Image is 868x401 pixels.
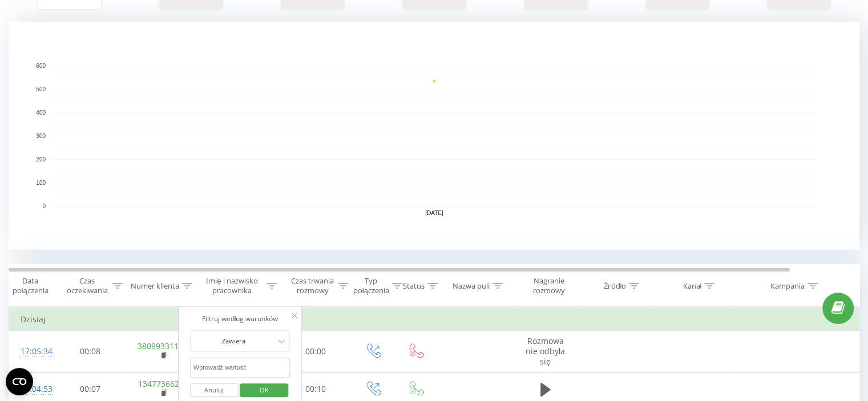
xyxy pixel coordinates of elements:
div: 17:05:34 [21,341,43,363]
td: 00:00 [280,331,352,373]
div: Kanał [683,281,701,291]
text: 600 [36,63,46,69]
div: Typ połączenia [353,276,389,295]
div: Filtruj według warunków [190,313,290,325]
a: 13477366217 [138,378,188,389]
input: Wprowadź wartość [190,358,290,378]
text: [DATE] [425,210,443,216]
div: Czas trwania rozmowy [290,276,335,295]
div: Imię i nazwisko pracownika [200,276,264,295]
text: 200 [36,156,46,163]
text: 400 [36,110,46,116]
div: Źródło [604,281,626,291]
div: Data połączenia [9,276,51,295]
div: Nagranie rozmowy [521,276,576,295]
text: 300 [36,133,46,139]
button: Anuluj [190,383,239,398]
button: OK [240,383,289,398]
svg: A chart. [9,22,859,250]
text: 500 [36,86,46,92]
div: 17:04:53 [21,378,43,400]
text: 100 [36,180,46,186]
td: 00:08 [55,331,126,373]
span: OK [248,381,280,399]
button: Open CMP widget [6,368,33,395]
div: Kampania [770,281,805,291]
div: Numer klienta [131,281,179,291]
div: Nazwa puli [453,281,490,291]
span: Rozmowa nie odbyła się [526,335,565,367]
div: Status [403,281,425,291]
text: 0 [42,203,46,209]
div: Czas oczekiwania [64,276,110,295]
a: 380993311711 [138,341,192,351]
